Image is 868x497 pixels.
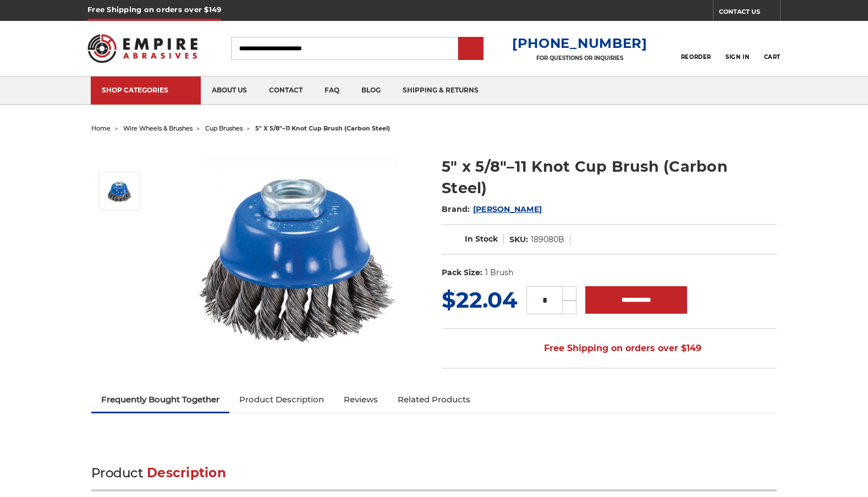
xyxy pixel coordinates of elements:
a: faq [314,77,350,105]
img: Empire Abrasives [87,27,197,70]
a: Reorder [681,36,711,60]
a: [PERSON_NAME] [473,204,542,214]
a: contact [258,77,314,105]
span: Cart [764,53,781,61]
a: Product Description [229,387,334,412]
span: In Stock [465,234,498,244]
a: blog [350,77,392,105]
a: [PHONE_NUMBER] [512,35,647,51]
dt: Pack Size: [442,267,482,278]
a: Reviews [334,387,388,412]
span: Free Shipping on orders over $149 [518,337,701,359]
span: Reorder [681,53,711,61]
a: Related Products [388,387,480,412]
a: Frequently Bought Together [91,387,229,412]
span: Sign In [726,53,749,61]
a: wire wheels & brushes [123,124,193,132]
a: home [91,124,111,132]
a: shipping & returns [392,77,490,105]
span: 5″ x 5/8″–11 knot cup brush (carbon steel) [255,124,390,132]
span: Product [91,465,143,480]
div: SHOP CATEGORIES [102,86,190,94]
dt: SKU: [509,234,528,245]
a: Cart [764,36,781,61]
a: about us [201,77,258,105]
input: Submit [460,38,482,60]
h1: 5″ x 5/8″–11 Knot Cup Brush (Carbon Steel) [442,156,777,199]
img: 5″ x 5/8″–11 Knot Cup Brush (Carbon Steel) [186,144,406,364]
span: Description [147,465,226,480]
p: FOR QUESTIONS OR INQUIRIES [512,54,647,62]
span: Brand: [442,204,470,214]
img: 5″ x 5/8″–11 Knot Cup Brush (Carbon Steel) [106,177,133,205]
dd: 1 Brush [485,267,513,278]
dd: 189080B [531,234,564,245]
a: CONTACT US [719,6,780,21]
a: cup brushes [205,124,243,132]
span: $22.04 [442,286,518,313]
